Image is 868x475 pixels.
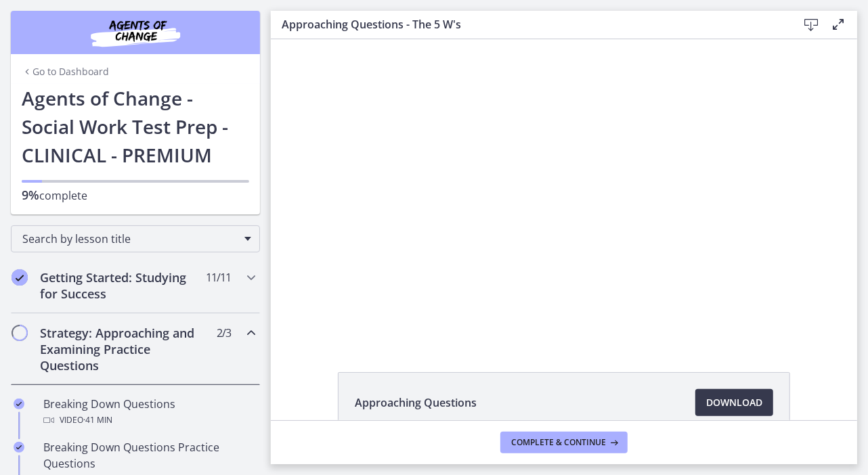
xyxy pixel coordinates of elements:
[511,437,606,448] span: Complete & continue
[40,269,205,302] h2: Getting Started: Studying for Success
[500,432,628,453] button: Complete & continue
[22,65,109,78] a: Go to Dashboard
[83,412,112,428] span: · 41 min
[22,187,249,204] p: complete
[43,396,255,428] div: Breaking Down Questions
[206,269,231,286] span: 11 / 11
[11,225,260,252] div: Search by lesson title
[271,39,857,341] iframe: Video Lesson
[12,269,28,286] i: Completed
[706,394,762,411] span: Download
[22,187,39,203] span: 9%
[355,394,477,411] span: Approaching Questions
[217,325,231,341] span: 2 / 3
[14,399,24,409] i: Completed
[14,442,24,453] i: Completed
[22,84,249,169] h1: Agents of Change - Social Work Test Prep - CLINICAL - PREMIUM
[282,16,776,32] h3: Approaching Questions - The 5 W's
[54,16,217,49] img: Agents of Change
[22,231,238,246] span: Search by lesson title
[695,389,773,416] a: Download
[40,325,205,374] h2: Strategy: Approaching and Examining Practice Questions
[43,412,255,428] div: Video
